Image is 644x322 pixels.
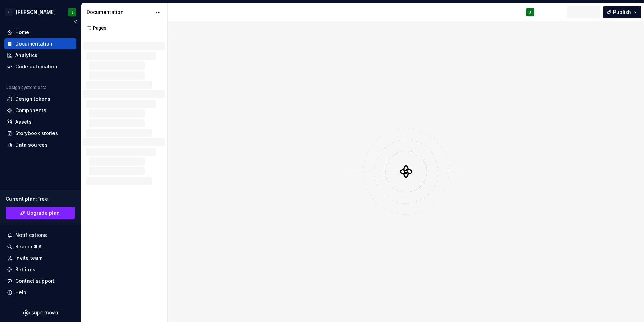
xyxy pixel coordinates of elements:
div: Design system data [6,85,47,90]
div: Invite team [15,255,42,262]
button: Publish [603,6,641,18]
a: Documentation [4,38,76,49]
div: Components [15,107,46,114]
a: Code automation [4,61,76,72]
div: Assets [15,118,32,125]
div: Documentation [15,40,52,47]
div: Code automation [15,63,57,70]
button: Search ⌘K [4,241,76,252]
div: Contact support [15,278,55,284]
div: Current plan : Free [6,196,75,203]
div: F [5,8,13,16]
span: Publish [613,9,631,16]
button: Contact support [4,275,76,287]
div: Design tokens [15,96,50,102]
div: Home [15,29,29,36]
button: Help [4,287,76,298]
div: [PERSON_NAME] [16,9,56,16]
div: Notifications [15,232,47,239]
button: F[PERSON_NAME]J [1,5,79,19]
a: Components [4,105,76,116]
div: Pages [83,25,106,31]
a: Storybook stories [4,128,76,139]
div: Analytics [15,52,38,59]
div: Data sources [15,141,48,148]
a: Assets [4,116,76,127]
div: Documentation [86,9,152,16]
a: Analytics [4,50,76,61]
div: J [71,9,73,15]
a: Settings [4,264,76,275]
div: Search ⌘K [15,243,42,250]
div: Help [15,289,26,296]
span: Upgrade plan [27,209,60,216]
button: Notifications [4,230,76,241]
svg: Supernova Logo [23,309,58,316]
a: Invite team [4,253,76,264]
div: J [529,9,531,15]
a: Design tokens [4,93,76,105]
div: Storybook stories [15,130,58,137]
a: Home [4,27,76,38]
div: Settings [15,266,35,273]
button: Collapse sidebar [71,16,81,26]
a: Data sources [4,139,76,150]
button: Upgrade plan [6,207,75,219]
